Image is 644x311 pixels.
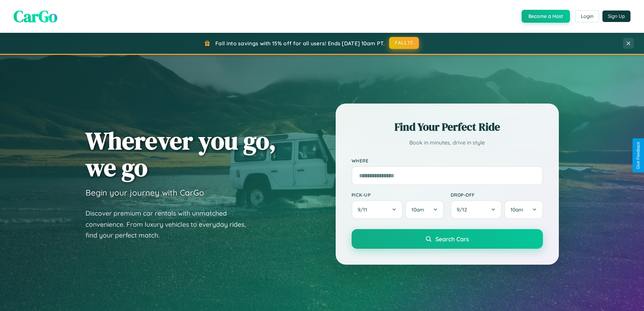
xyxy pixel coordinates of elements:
button: Search Cars [352,229,543,249]
button: Become a Host [522,10,570,23]
div: Give Feedback [636,142,641,169]
button: 10am [504,200,543,219]
span: CarGo [14,5,57,27]
button: 9/12 [451,200,502,219]
span: 10am [510,206,523,213]
h3: Begin your journey with CarGo [86,187,204,198]
label: Pick-up [352,192,444,198]
p: Discover premium car rentals with unmatched convenience. From luxury vehicles to everyday rides, ... [86,208,255,241]
button: Login [575,10,599,22]
label: Drop-off [451,192,543,198]
span: 9 / 11 [358,206,371,213]
button: FALL15 [389,37,419,49]
span: 9 / 12 [457,206,470,213]
h2: Find Your Perfect Ride [352,119,543,134]
p: Book in minutes, drive in style [352,138,543,148]
span: 10am [411,206,424,213]
button: Sign Up [602,10,630,22]
h1: Wherever you go, we go [86,127,276,181]
span: Fall into savings with 15% off for all users! Ends [DATE] 10am PT. [215,40,385,47]
label: Where [352,158,543,163]
button: 9/11 [352,200,403,219]
span: Search Cars [435,235,469,243]
button: 10am [405,200,444,219]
